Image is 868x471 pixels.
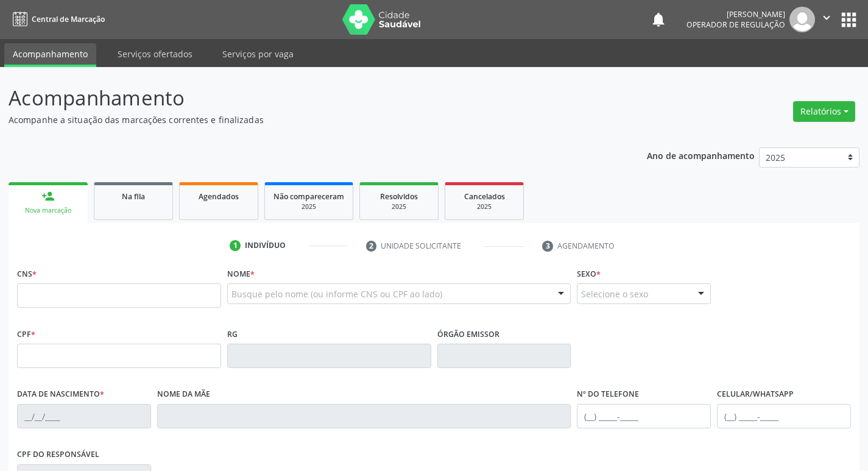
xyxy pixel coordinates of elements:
p: Acompanhe a situação das marcações correntes e finalizadas [9,113,604,126]
p: Acompanhamento [9,83,604,113]
span: Agendados [199,191,239,202]
input: __/__/____ [17,404,151,428]
a: Serviços ofertados [109,43,201,65]
span: Cancelados [464,191,505,202]
label: Nome [227,264,255,283]
button: Relatórios [793,101,855,122]
label: Órgão emissor [437,325,499,344]
button: apps [838,9,859,30]
p: Ano de acompanhamento [647,147,755,163]
label: Celular/WhatsApp [717,385,794,404]
label: CPF [17,325,35,344]
div: 2025 [273,202,344,211]
button:  [815,7,838,32]
a: Central de Marcação [9,9,105,29]
span: Selecione o sexo [581,288,648,300]
div: Indivíduo [245,240,286,251]
div: Nova marcação [17,206,79,215]
div: 1 [230,240,241,251]
input: (__) _____-_____ [577,404,711,428]
a: Serviços por vaga [214,43,302,65]
span: Resolvidos [380,191,418,202]
span: Operador de regulação [686,19,785,30]
label: Sexo [577,264,601,283]
span: Busque pelo nome (ou informe CNS ou CPF ao lado) [231,288,442,300]
div: 2025 [454,202,515,211]
div: [PERSON_NAME] [686,9,785,19]
span: Na fila [122,191,145,202]
span: Não compareceram [273,191,344,202]
label: Data de nascimento [17,385,104,404]
img: img [789,7,815,32]
i:  [820,11,833,24]
span: Central de Marcação [32,14,105,24]
label: CPF do responsável [17,445,99,464]
input: (__) _____-_____ [717,404,851,428]
label: CNS [17,264,37,283]
a: Acompanhamento [4,43,96,67]
div: 2025 [369,202,429,211]
div: person_add [41,189,55,203]
label: Nº do Telefone [577,385,639,404]
button: notifications [650,11,667,28]
label: RG [227,325,238,344]
label: Nome da mãe [157,385,210,404]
